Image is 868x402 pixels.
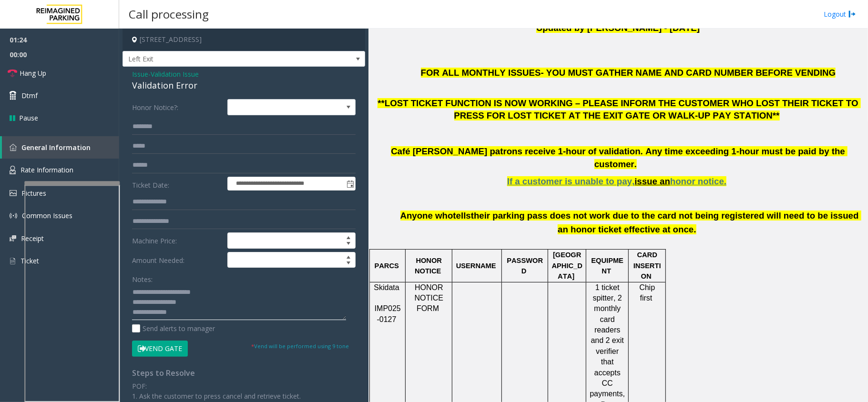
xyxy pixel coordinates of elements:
span: Rate Information [20,165,73,174]
span: Café [PERSON_NAME] patrons receive 1-hour of validation. Any time exceeding 1-hour must be paid b... [391,146,848,169]
img: 'icon' [10,212,17,220]
span: Ticket [20,256,39,265]
span: Increase value [342,252,355,260]
img: 'icon' [10,257,16,265]
span: Hang Up [20,68,46,78]
span: Receipt [21,234,44,243]
a: HONOR NOTICE FORM [415,284,446,313]
span: [GEOGRAPHIC_DATA] [552,251,582,280]
span: USERNAME [456,262,496,270]
span: Decrease value [342,260,355,268]
h4: Steps to Resolve [132,369,356,378]
a: Logout [824,9,856,19]
span: Anyone who [400,211,453,221]
img: 'icon' [10,235,16,241]
span: If a customer is unable to pay, [507,176,634,186]
span: **LOST TICKET FUNCTION IS NOW WORKING – PLEASE INFORM THE CUSTOMER WHO LOST THEIR TICKET TO PRESS... [378,98,861,121]
h3: Call processing [124,2,214,26]
span: HONOR NOTICE [415,257,444,275]
span: tells [453,211,471,221]
span: Left Exit [123,51,317,67]
span: Skidata [374,283,399,291]
span: honor notice. [670,176,726,186]
span: Issue [132,69,148,79]
span: issue an [634,176,670,186]
span: T [607,267,611,275]
span: Dtmf [21,90,38,100]
a: General Information [2,136,119,159]
span: their parking pass does not work due to the card not being registered will need to be issued an h... [471,211,861,234]
span: Validation Issue [151,69,199,79]
span: Decrease value [342,241,355,248]
span: - [148,70,199,79]
label: Amount Needed: [130,252,225,268]
button: Vend Gate [132,341,188,357]
img: 'icon' [10,190,17,196]
label: Honor Notice?: [130,99,225,115]
span: FOR ALL MONTHLY ISSUES- YOU MUST GATHER NAME AND CARD NUMBER BEFORE VENDING [421,68,836,78]
span: Common Issues [22,211,72,220]
a: If a customer is unable to pay, [507,178,634,186]
label: Notes: [132,271,153,284]
a: honor notice. [670,178,726,186]
span: Pictures [21,189,46,198]
small: Vend will be performed using 9 tone [251,342,349,350]
img: 'icon' [10,144,17,151]
label: Machine Price: [130,232,225,249]
img: 'icon' [10,166,16,174]
span: EQUIPMEN [592,257,624,275]
span: PASSWORD [507,257,543,275]
span: IMP025-0127 [375,304,401,323]
span: Toggle popup [345,177,355,191]
span: PARCS [375,262,399,270]
div: Validation Error [132,79,356,92]
span: Pause [19,113,38,123]
label: Send alerts to manager [132,323,215,333]
img: logout [848,9,856,19]
h4: [STREET_ADDRESS] [123,29,365,51]
span: General Information [21,143,91,152]
span: CARD INSERTION [633,251,661,280]
span: Increase value [342,233,355,241]
span: Chip first [639,283,657,302]
label: Ticket Date: [130,177,225,191]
